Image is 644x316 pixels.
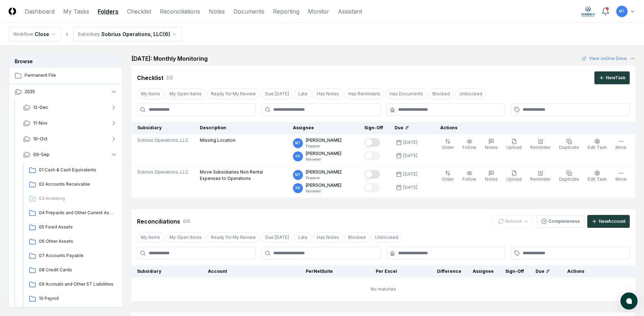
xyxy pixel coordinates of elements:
[500,265,530,277] th: Sign-Off
[25,72,117,79] span: Permanent File
[395,125,423,131] div: Due
[137,89,164,99] button: My Items
[132,122,194,134] th: Subsidiary
[403,139,417,146] div: [DATE]
[194,122,287,134] th: Description
[33,104,48,111] span: 12-Dec
[586,169,608,184] button: Edit Task
[39,181,115,187] span: 02 Accounts Receivable
[9,55,122,68] h3: Browse
[606,75,625,81] div: New Task
[295,172,301,177] span: MT
[344,89,384,99] button: Has Reminders
[530,176,551,182] span: Reminder
[306,144,341,149] p: Preparer
[9,84,123,100] button: 2025
[25,89,35,95] span: 2025
[467,265,500,277] th: Assignee
[429,89,454,99] button: Blocked
[615,5,628,18] button: MT
[371,232,402,243] button: Unblocked
[537,215,584,228] button: Completeness
[440,137,455,152] button: Order
[9,68,123,84] a: Permanent File
[39,295,115,302] span: 10 Payroll
[261,89,293,99] button: Due Today
[39,267,115,273] span: 08 Credit Cards
[483,169,499,184] button: Notes
[306,169,341,175] p: [PERSON_NAME]
[295,154,300,159] span: KK
[461,169,478,184] button: Follow
[386,89,427,99] button: Has Documents
[137,169,188,175] span: Sobrius Operations, LLC
[233,7,264,16] a: Documents
[294,232,311,243] button: Late
[559,145,579,150] span: Duplicate
[63,7,89,16] a: My Tasks
[306,150,341,157] p: [PERSON_NAME]
[306,175,341,181] p: Preparer
[359,122,389,134] th: Sign-Off
[505,169,523,184] button: Upload
[455,89,486,99] button: Unblocked
[137,232,164,243] button: My Items
[25,7,55,16] a: Dashboard
[536,268,550,275] div: Due
[160,7,200,16] a: Reconciliations
[588,176,607,182] span: Edit Task
[39,224,115,230] span: 05 Fixed Assets
[313,89,343,99] button: Has Notes
[33,136,47,142] span: 10-Oct
[306,182,341,189] p: [PERSON_NAME]
[582,55,627,62] a: View onOne Drive
[207,89,260,99] button: Ready for My Review
[614,137,628,152] button: More
[308,7,329,16] a: Monitor
[127,7,151,16] a: Checklist
[261,232,293,243] button: Due Today
[13,31,33,37] div: Workflow
[26,250,117,262] a: 07 Accounts Payable
[33,120,47,126] span: 11-Nov
[403,152,417,159] div: [DATE]
[462,145,476,150] span: Follow
[26,207,117,220] a: 04 Prepaids and Other Current Assets
[26,278,117,291] a: 09 Accruals and Other ST Liabilities
[33,151,50,158] span: 09-Sep
[562,268,630,275] div: Actions
[588,145,607,150] span: Edit Task
[26,292,117,305] a: 10 Payroll
[442,145,454,150] span: Order
[587,215,630,228] button: NewAccount
[39,238,115,245] span: 06 Other Assets
[200,169,282,182] p: Move Subsidiaries Non Rental Expenses to Operations
[594,71,630,84] button: NewTask
[599,218,625,225] div: New Account
[344,232,370,243] button: Blocked
[403,171,417,177] div: [DATE]
[183,218,190,225] div: 0 / 0
[9,27,182,41] nav: breadcrumb
[581,6,595,17] img: Sobrius logo
[461,137,478,152] button: Follow
[26,192,117,205] a: 03 Inventory
[131,265,202,277] th: Subsidiary
[485,145,498,150] span: Notes
[295,185,300,191] span: KK
[26,178,117,191] a: 02 Accounts Receivable
[620,292,638,310] button: atlas-launcher
[313,232,343,243] button: Has Notes
[78,31,100,37] div: Subsidiary
[287,122,359,134] th: Assignee
[39,252,115,259] span: 07 Accounts Payable
[339,265,403,277] th: Per Excel
[364,151,380,160] button: Mark complete
[98,7,118,16] a: Folders
[39,281,115,287] span: 09 Accruals and Other ST Liabilities
[295,140,301,146] span: MT
[294,89,311,99] button: Late
[26,264,117,277] a: 08 Credit Cards
[200,137,235,144] p: Missing Location
[558,169,580,184] button: Duplicate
